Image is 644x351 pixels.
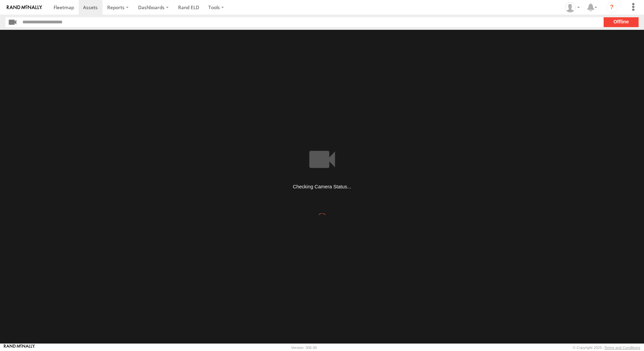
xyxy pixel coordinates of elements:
div: © Copyright 2025 - [573,346,640,350]
a: Terms and Conditions [604,346,640,350]
img: rand-logo.svg [7,5,42,10]
div: Version: 306.00 [291,346,317,350]
a: Visit our Website [4,344,35,351]
i: ? [606,2,617,13]
div: Gene Roberts [563,2,582,13]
